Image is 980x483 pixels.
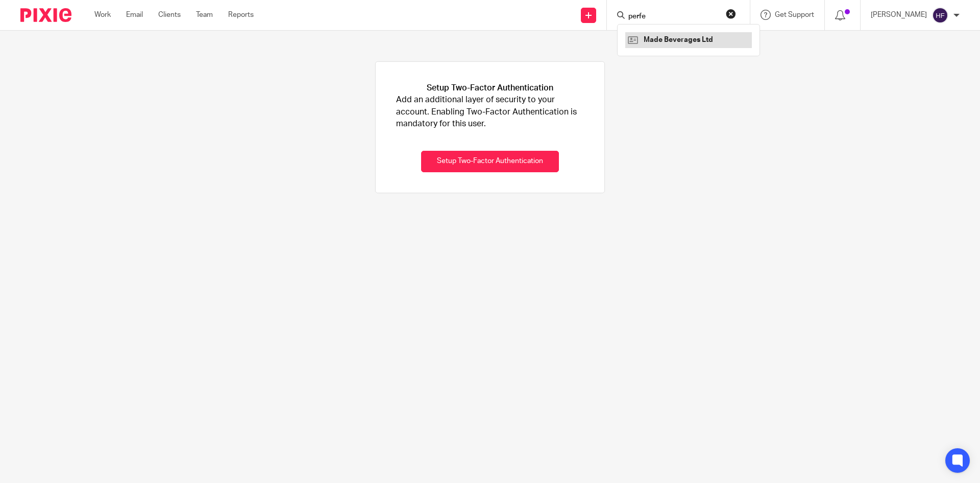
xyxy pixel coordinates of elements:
[196,10,213,20] a: Team
[932,7,948,24] img: svg%3E
[421,151,559,173] button: Setup Two-Factor Authentication
[627,12,719,21] input: Search
[94,10,111,20] a: Work
[871,10,927,20] p: [PERSON_NAME]
[427,82,553,94] h1: Setup Two-Factor Authentication
[726,9,736,19] button: Clear
[20,8,71,22] img: Pixie
[126,10,143,20] a: Email
[775,11,814,18] span: Get Support
[158,10,181,20] a: Clients
[228,10,254,20] a: Reports
[396,94,584,130] p: Add an additional layer of security to your account. Enabling Two-Factor Authentication is mandat...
